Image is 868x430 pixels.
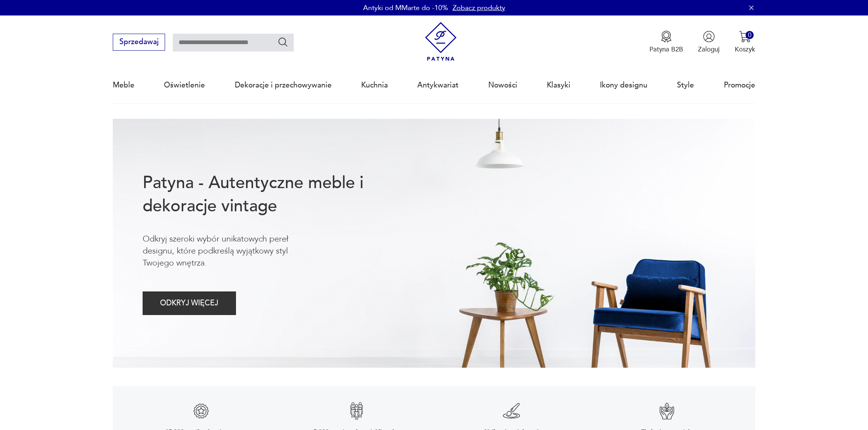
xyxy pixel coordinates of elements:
a: Zobacz produkty [453,3,505,13]
p: Antyki od MMarte do -10% [363,3,448,13]
button: Sprzedawaj [113,34,165,51]
img: Ikonka użytkownika [703,31,715,43]
p: Zaloguj [698,45,720,54]
a: Promocje [724,67,755,103]
a: Ikony designu [600,67,648,103]
button: 0Koszyk [735,31,755,54]
a: Kuchnia [361,67,388,103]
a: Nowości [488,67,517,103]
img: Ikona medalu [660,31,672,43]
a: Dekoracje i przechowywanie [235,67,332,103]
img: Znak gwarancji jakości [347,402,366,420]
h1: Patyna - Autentyczne meble i dekoracje vintage [143,171,394,218]
a: Antykwariat [417,67,458,103]
p: Odkryj szeroki wybór unikatowych pereł designu, które podkreślą wyjątkowy styl Twojego wnętrza. [143,233,319,269]
img: Znak gwarancji jakości [192,402,210,420]
p: Patyna B2B [649,45,683,54]
img: Patyna - sklep z meblami i dekoracjami vintage [421,22,460,61]
img: Znak gwarancji jakości [658,402,676,420]
p: Koszyk [735,45,755,54]
a: ODKRYJ WIĘCEJ [143,301,236,307]
button: ODKRYJ WIĘCEJ [143,291,236,315]
img: Ikona koszyka [739,31,751,43]
a: Oświetlenie [164,67,205,103]
a: Meble [113,67,134,103]
a: Ikona medaluPatyna B2B [649,31,683,54]
button: Patyna B2B [649,31,683,54]
a: Sprzedawaj [113,39,165,46]
button: Szukaj [277,36,289,48]
a: Klasyki [547,67,570,103]
div: 0 [746,31,754,39]
img: Znak gwarancji jakości [502,402,521,420]
button: Zaloguj [698,31,720,54]
a: Style [677,67,694,103]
